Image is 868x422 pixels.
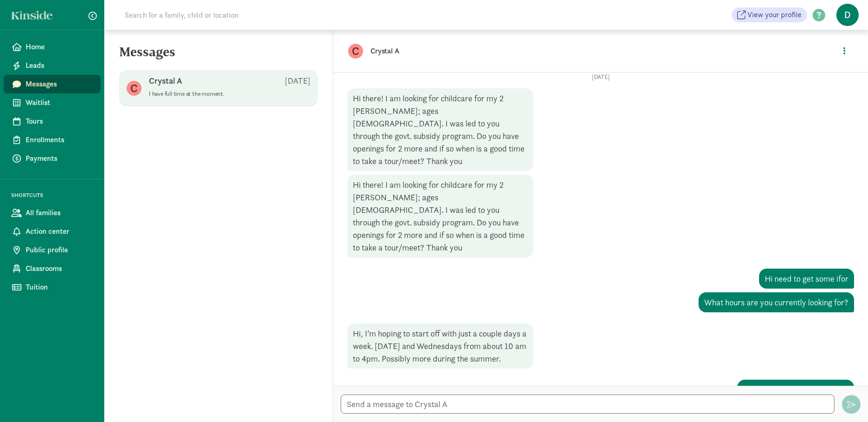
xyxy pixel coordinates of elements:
p: [DATE] [285,75,310,86]
span: Messages [26,79,93,90]
div: I have full time at the moment. [737,380,854,400]
span: Home [26,41,93,53]
a: Public profile [4,241,101,259]
a: View your profile [732,7,807,22]
a: Action center [4,222,101,241]
div: Hi there! I am looking for childcare for my 2 [PERSON_NAME]; ages [DEMOGRAPHIC_DATA]. I was led t... [347,175,533,257]
a: Waitlist [4,93,101,112]
span: Action center [26,226,93,237]
div: Hi need to get some ifor [759,269,854,289]
span: View your profile [747,9,801,20]
input: Search for a family, child or location [119,6,380,24]
span: All families [26,207,93,218]
a: Payments [4,149,101,168]
span: Tuition [26,282,93,293]
a: Enrollments [4,131,101,149]
p: [DATE] [347,73,854,81]
iframe: Chat Widget [821,377,868,422]
figure: C [127,81,141,96]
figure: C [348,44,363,59]
p: Crystal A [149,75,182,86]
p: Crystal A [370,45,664,58]
span: Enrollments [26,134,93,145]
a: Leads [4,56,101,75]
p: I have full time at the moment. [149,90,310,98]
div: What hours are you currently looking for? [699,292,854,312]
h5: Messages [104,45,333,67]
div: Hi, I’m hoping to start off with just a couple days a week. [DATE] and Wednesdays from about 10 a... [347,323,533,369]
a: Tours [4,112,101,131]
a: Messages [4,75,101,93]
span: D [836,4,859,26]
a: Home [4,38,101,56]
span: Tours [26,116,93,127]
span: Public profile [26,244,93,256]
a: Classrooms [4,259,101,278]
span: Classrooms [26,263,93,274]
a: Tuition [4,278,101,297]
span: Payments [26,153,93,164]
span: Leads [26,60,93,71]
div: Hi there! I am looking for childcare for my 2 [PERSON_NAME]; ages [DEMOGRAPHIC_DATA]. I was led t... [347,88,533,171]
span: Waitlist [26,97,93,108]
a: All families [4,204,101,222]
